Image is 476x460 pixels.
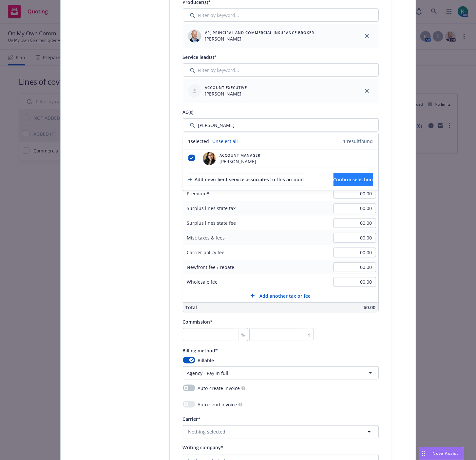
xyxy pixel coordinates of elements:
[205,35,314,42] span: [PERSON_NAME]
[205,85,247,90] span: Account Executive
[188,173,305,186] button: Add new client service associates to this account
[198,385,240,392] span: Auto-create invoice
[363,32,371,40] a: close
[183,54,217,60] span: Service lead(s)*
[183,357,379,364] div: Billable
[333,233,376,243] input: 0.00
[186,304,197,310] span: Total
[333,176,373,183] span: Confirm selection
[213,138,238,145] a: Unselect all
[220,152,261,158] span: Account Manager
[188,29,201,43] img: employee photo
[187,279,218,285] span: Wholesale fee
[187,235,225,241] span: Misc taxes & fees
[333,248,376,257] input: 0.00
[364,304,376,310] span: $0.00
[187,205,236,211] span: Surplus lines state tax
[363,87,371,95] a: close
[260,292,311,299] span: Add another tax or fee
[333,203,376,213] input: 0.00
[183,425,379,438] button: Nothing selected
[188,173,305,186] div: Add new client service associates to this account
[183,109,194,115] span: AC(s)
[241,331,245,338] span: %
[187,249,225,256] span: Carrier policy fee
[203,152,216,165] img: employee photo
[183,289,378,302] button: Add another tax or fee
[187,190,210,197] span: Premium
[187,220,236,226] span: Surplus lines state fee
[205,30,314,35] span: VP, Principal and Commercial Insurance Broker
[333,173,373,186] button: Confirm selection
[187,264,235,270] span: Newfront fee / rebate
[183,63,379,77] input: Filter by keyword...
[183,9,379,22] input: Filter by keyword...
[198,401,237,408] span: Auto-send invoice
[183,118,379,132] input: Filter by keyword...
[183,319,213,325] span: Commission*
[220,158,261,165] span: [PERSON_NAME]
[183,347,218,354] span: Billing method*
[419,447,464,460] button: Nova Assist
[308,331,311,338] span: $
[419,447,428,460] div: Drag to move
[188,429,226,435] span: Nothing selected
[183,416,201,422] span: Carrier*
[333,218,376,228] input: 0.00
[343,138,373,145] span: 1 result found
[433,451,459,456] span: Nova Assist
[205,90,247,97] span: [PERSON_NAME]
[333,277,376,287] input: 0.00
[333,189,376,199] input: 0.00
[183,445,224,451] span: Writing company*
[333,262,376,272] input: 0.00
[188,138,209,145] span: 1 selected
